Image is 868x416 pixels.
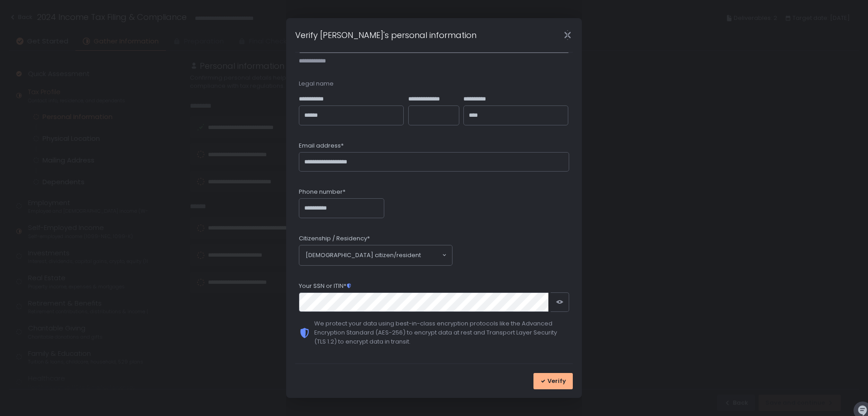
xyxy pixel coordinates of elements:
input: Search for option [421,251,441,260]
span: Verify [547,377,566,385]
span: Citizenship / Residency* [299,234,370,243]
h1: Verify [PERSON_NAME]'s personal information [295,29,476,41]
div: Search for option [299,245,452,265]
div: Close [553,30,582,40]
span: Your SSN or ITIN* [299,282,352,290]
span: Email address* [299,142,344,150]
span: Phone number* [299,188,345,196]
button: Verify [533,373,573,389]
span: [DEMOGRAPHIC_DATA] citizen/resident [306,251,421,260]
div: Legal name [299,80,569,88]
div: We protect your data using best-in-class encryption protocols like the Advanced Encryption Standa... [314,319,569,346]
